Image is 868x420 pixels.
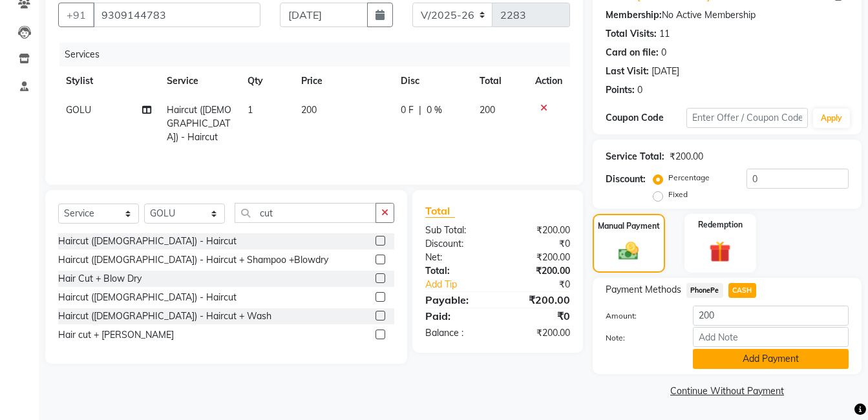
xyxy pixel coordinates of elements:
input: Amount [693,306,849,326]
label: Amount: [596,310,683,322]
div: Haircut ([DEMOGRAPHIC_DATA]) - Haircut + Wash [58,310,271,323]
div: 0 [661,46,666,59]
div: Last Visit: [606,65,649,78]
span: Haircut ([DEMOGRAPHIC_DATA]) - Haircut [167,104,231,143]
span: 200 [301,104,317,116]
th: Stylist [58,67,159,96]
div: Haircut ([DEMOGRAPHIC_DATA]) - Haircut + Shampoo +Blowdry [58,253,328,267]
span: Payment Methods [606,283,681,297]
div: Haircut ([DEMOGRAPHIC_DATA]) - Haircut [58,235,237,248]
span: 200 [480,104,495,116]
span: 1 [248,104,253,116]
div: ₹200.00 [498,292,580,308]
th: Price [293,67,392,96]
div: Net: [416,251,498,264]
span: PhonePe [686,283,723,298]
label: Percentage [668,172,710,184]
div: ₹0 [498,308,580,324]
div: ₹0 [498,237,580,251]
div: Membership: [606,8,662,22]
label: Fixed [668,189,688,200]
a: Continue Without Payment [595,384,859,398]
div: Service Total: [606,150,664,163]
div: 0 [637,83,642,97]
span: Total [425,204,455,218]
div: ₹200.00 [498,264,580,278]
th: Qty [240,67,293,96]
th: Service [159,67,240,96]
div: Hair Cut + Blow Dry [58,272,142,286]
span: GOLU [66,104,91,116]
span: | [419,103,421,117]
input: Add Note [693,327,849,347]
div: Total: [416,264,498,278]
div: Points: [606,83,635,97]
button: +91 [58,3,94,27]
div: Haircut ([DEMOGRAPHIC_DATA]) - Haircut [58,291,237,304]
div: Card on file: [606,46,659,59]
th: Total [472,67,527,96]
div: Paid: [416,308,498,324]
div: Discount: [606,173,646,186]
span: 0 % [427,103,442,117]
div: Discount: [416,237,498,251]
button: Add Payment [693,349,849,369]
button: Apply [813,109,850,128]
input: Enter Offer / Coupon Code [686,108,808,128]
div: Total Visits: [606,27,657,41]
div: Coupon Code [606,111,686,125]
div: ₹200.00 [498,224,580,237]
img: _cash.svg [612,240,645,263]
label: Note: [596,332,683,344]
div: Balance : [416,326,498,340]
label: Redemption [698,219,743,231]
div: [DATE] [651,65,679,78]
th: Action [527,67,570,96]
span: 0 F [401,103,414,117]
div: Hair cut + [PERSON_NAME] [58,328,174,342]
div: ₹200.00 [498,251,580,264]
div: No Active Membership [606,8,849,22]
div: 11 [659,27,670,41]
img: _gift.svg [703,238,737,265]
div: ₹200.00 [670,150,703,163]
input: Search by Name/Mobile/Email/Code [93,3,260,27]
div: Services [59,43,580,67]
div: ₹0 [511,278,580,291]
div: Payable: [416,292,498,308]
span: CASH [728,283,756,298]
div: ₹200.00 [498,326,580,340]
label: Manual Payment [598,220,660,232]
div: Sub Total: [416,224,498,237]
th: Disc [393,67,472,96]
a: Add Tip [416,278,511,291]
input: Search or Scan [235,203,376,223]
